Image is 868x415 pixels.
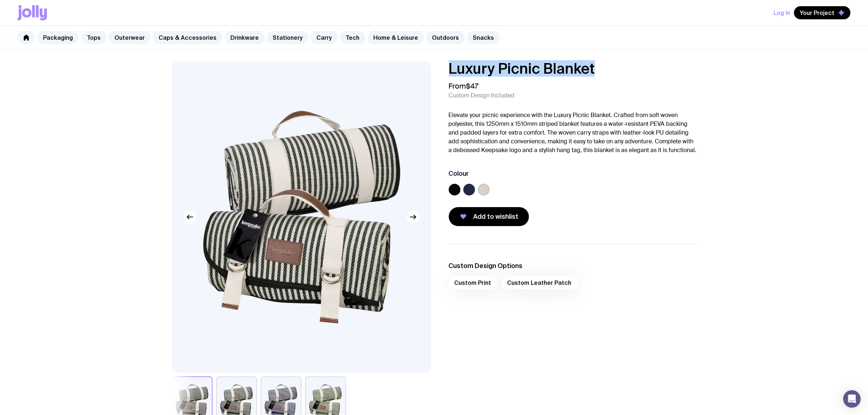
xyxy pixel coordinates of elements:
a: Stationery [267,31,308,44]
span: Custom Design Included [449,92,515,99]
a: Snacks [467,31,500,44]
span: Add to wishlist [474,212,519,221]
a: Outerwear [109,31,151,44]
span: Your Project [800,9,834,16]
a: Carry [311,31,338,44]
p: Elevate your picnic experience with the Luxury Picnic Blanket. Crafted from soft woven polyester,... [449,111,697,155]
a: Caps & Accessories [153,31,222,44]
h3: Colour [449,169,469,178]
a: Drinkware [225,31,265,44]
span: $47 [466,81,479,91]
h1: Luxury Picnic Blanket [449,61,697,76]
div: Open Intercom Messenger [843,390,861,408]
a: Outdoors [426,31,465,44]
button: Add to wishlist [449,207,529,226]
a: Packaging [37,31,79,44]
button: Your Project [794,6,851,19]
span: From [449,82,479,90]
a: Tops [81,31,106,44]
a: Tech [340,31,365,44]
button: Log In [774,6,790,19]
h3: Custom Design Options [449,261,697,270]
a: Home & Leisure [367,31,424,44]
